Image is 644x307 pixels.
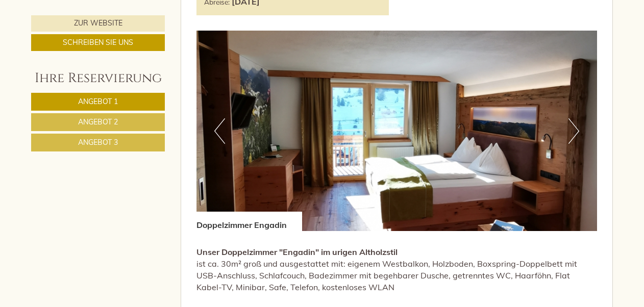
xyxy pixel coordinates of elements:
[196,212,302,231] div: Doppelzimmer Engadin
[78,97,118,106] span: Angebot 1
[31,34,165,51] a: Schreiben Sie uns
[196,246,598,293] p: ist ca. 30m² groß und ausgestattet mit: eigenem Westbalkon, Holzboden, Boxspring-Doppelbett mit U...
[196,247,398,257] strong: Unser Doppelzimmer "Engadin" im urigen Altholzstil
[214,118,225,144] button: Previous
[568,118,579,144] button: Next
[78,138,118,147] span: Angebot 3
[31,69,165,88] div: Ihre Reservierung
[196,31,598,231] img: image
[78,117,118,126] span: Angebot 2
[31,15,165,32] a: Zur Website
